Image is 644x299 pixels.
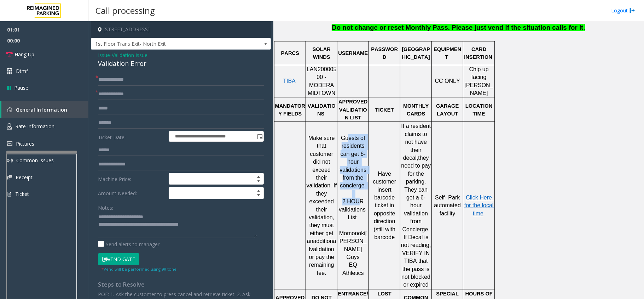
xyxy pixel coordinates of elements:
[465,66,493,96] span: Chip up facing [PERSON_NAME]
[403,103,430,117] span: MONTHLY CARDS
[256,131,263,141] span: Toggle popup
[98,202,113,211] label: Notes:
[275,103,305,117] span: MANDATORY FIELDS
[16,140,34,147] span: Pictures
[283,78,296,84] span: TIBA
[332,24,583,31] span: Do not change or reset Monthly Pass. Please just vend if the situation calls for it
[434,194,463,216] span: Self- Park automated facility
[98,59,264,68] div: Validation Error
[307,66,337,96] span: LAN20000500 - MODERA MIDTOWN
[464,195,495,216] a: Click Here for the local time
[401,123,433,161] span: If a resident claims to not have their decal
[339,230,365,236] span: Momonoki
[435,78,460,84] span: CC ONLY
[96,131,167,142] label: Ticket Date:
[16,67,28,75] span: Dtmf
[338,99,369,120] span: APPROVED VALIDATION LIST
[373,171,398,240] span: Have customer insert barcode ticket in opposite direction (still with barcode
[417,155,418,161] span: ,
[91,38,235,50] span: 1st Floor Trans Exit- North Exit
[112,51,147,59] span: Validation Issue
[7,123,12,130] img: 'icon'
[1,101,88,118] a: General Information
[309,238,336,252] span: additional
[375,107,394,113] span: TICKET
[254,179,263,185] span: Decrease value
[16,106,67,113] span: General Information
[7,141,12,146] img: 'icon'
[7,107,12,112] img: 'icon'
[307,135,338,244] span: Make sure that customer did not exceed their validation. If they exceeded their validation, they ...
[309,246,336,276] span: validation or pay the remaining fee.
[338,50,368,56] span: USERNAME
[340,230,367,260] span: [PERSON_NAME] Guys
[401,155,433,288] span: they need to pay for the parking. They can get a 6-hour validation from Concierge. If Decal is no...
[339,198,366,212] span: 2 HOUR validations
[91,21,271,38] h4: [STREET_ADDRESS]
[254,173,263,179] span: Increase value
[611,7,635,14] a: Logout
[436,103,460,117] span: GARAGE LAYOUT
[584,24,585,31] span: .
[14,84,28,91] span: Pause
[464,194,495,216] span: Click Here for the local time
[254,187,263,193] span: Increase value
[15,123,54,130] span: Rate Information
[434,46,461,60] span: EQUIPMENT
[342,262,364,276] span: EQ Athletics
[96,187,167,199] label: Amount Needed:
[283,78,296,84] a: TIBA
[98,51,110,59] span: Issue
[340,135,368,188] span: Guests of residents can get 6-hour validations from the concierge
[98,253,139,265] button: Vend Gate
[402,46,430,60] span: [GEOGRAPHIC_DATA]
[313,46,332,60] span: SOLAR WINDS
[14,51,34,58] span: Hang Up
[281,50,299,56] span: PARCS
[254,193,263,199] span: Decrease value
[98,281,264,288] h4: Steps to Resolve
[101,266,176,272] small: Vend will be performed using 9# tone
[464,46,492,60] span: CARD INSERTION
[348,214,357,220] span: List
[371,46,398,60] span: PASSWORD
[96,173,167,185] label: Machine Price:
[465,103,494,117] span: LOCATION TIME
[98,241,159,248] label: Send alerts to manager
[110,52,147,58] span: -
[92,2,158,19] h3: Call processing
[308,103,336,117] span: VALIDATIONS
[630,7,635,14] img: logout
